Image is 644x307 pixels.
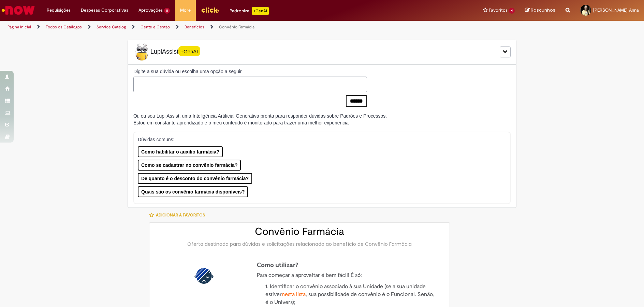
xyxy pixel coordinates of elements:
span: LupiAssist [133,43,200,61]
a: Benefícios [185,24,204,30]
a: Rascunhos [525,7,555,14]
h4: Como utilizar? [257,262,438,268]
span: Aprovações [138,7,163,14]
img: Convênio Farmácia [193,265,215,287]
span: Adicionar a Favoritos [156,212,205,218]
img: Lupi [133,43,150,61]
button: Como se cadastrar no convênio farmácia? [138,160,241,171]
ul: Trilhas de página [5,21,424,34]
span: 4 [509,8,515,14]
span: More [180,7,191,14]
a: Todos os Catálogos [46,24,82,30]
button: Adicionar a Favoritos [149,208,209,222]
span: Despesas Corporativas [81,7,128,14]
div: Padroniza [230,7,269,15]
a: Página inicial [8,24,31,30]
p: 1. Identificar o convênio associado à sua Unidade (se a sua unidade estiver , sua possibilidade d... [265,283,438,306]
img: ServiceNow [1,3,36,17]
div: Oferta destinada para dúvidas e solicitações relacionado ao benefício de Convênio Farmácia [156,241,443,248]
div: Oi, eu sou Lupi Assist, uma Inteligência Artificial Generativa pronta para responder dúvidas sobr... [133,112,387,126]
a: nesta lista [282,291,306,298]
a: Service Catalog [97,24,126,30]
p: Para começar a aproveitar é bem fácil! É só: [257,271,438,279]
button: Quais são os convênio farmácia disponíveis? [138,186,248,197]
span: Rascunhos [531,7,555,13]
button: Como habilitar o auxílio farmácia? [138,146,223,157]
span: Favoritos [489,7,508,14]
p: +GenAi [252,7,269,15]
span: 8 [164,8,170,14]
span: +GenAI [178,46,200,56]
button: De quanto é o desconto do convênio farmácia? [138,173,252,184]
span: [PERSON_NAME] Anna [593,7,639,13]
a: Convênio Farmácia [219,24,254,30]
div: LupiLupiAssist+GenAI [128,40,516,64]
a: Gente e Gestão [141,24,170,30]
p: Dúvidas comuns: [138,136,497,143]
h2: Convênio Farmácia [156,226,443,237]
img: click_logo_yellow_360x200.png [201,5,219,15]
span: Requisições [47,7,71,14]
label: Digite a sua dúvida ou escolha uma opção a seguir [133,68,367,75]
